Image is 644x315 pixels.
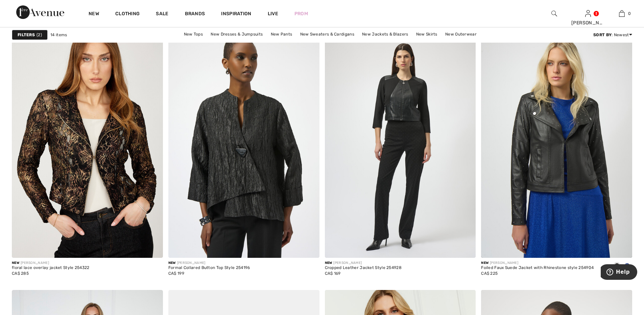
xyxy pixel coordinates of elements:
[612,261,622,272] div: Black
[156,11,168,18] a: Sale
[481,261,594,266] div: [PERSON_NAME]
[89,11,99,18] a: New
[12,271,29,276] span: CA$ 285
[481,261,488,265] span: New
[50,32,67,38] span: 14 items
[168,261,176,265] span: New
[551,9,557,18] img: search the website
[16,5,64,19] img: 1ère Avenue
[168,266,250,270] div: Formal Collared Button Top Style 254196
[571,19,604,26] div: [PERSON_NAME]
[359,30,411,39] a: New Jackets & Blazers
[12,261,19,265] span: New
[221,11,251,18] span: Inspiration
[297,30,358,39] a: New Sweaters & Cardigans
[168,261,250,266] div: [PERSON_NAME]
[12,261,90,266] div: [PERSON_NAME]
[593,32,612,37] strong: Sort By
[325,266,402,270] div: Cropped Leather Jacket Style 254928
[481,31,632,258] img: Foiled Faux Suede Jacket with Rhinestone style 254904. Black
[294,10,308,17] a: Prom
[601,264,637,281] iframe: Opens a widget where you can find more information
[168,271,184,276] span: CA$ 199
[115,11,140,18] a: Clothing
[268,10,278,17] a: Live
[605,9,638,18] a: 0
[18,32,35,38] strong: Filters
[267,30,296,39] a: New Pants
[185,11,205,18] a: Brands
[325,261,402,266] div: [PERSON_NAME]
[207,30,266,39] a: New Dresses & Jumpsuits
[481,266,594,270] div: Foiled Faux Suede Jacket with Rhinestone style 254904
[585,9,591,18] img: My Info
[325,31,476,258] img: Cropped Leather Jacket Style 254928. Black
[413,30,441,39] a: New Skirts
[12,266,90,270] div: floral lace overlay jacket Style 254322
[622,261,632,272] div: Royal Sapphire 163
[168,31,319,258] img: Formal Collared Button Top Style 254196. Black
[12,31,163,258] img: floral lace overlay jacket Style 254322. Copper/Black
[181,30,206,39] a: New Tops
[628,10,631,17] span: 0
[325,261,332,265] span: New
[619,9,625,18] img: My Bag
[37,32,42,38] span: 2
[481,271,498,276] span: CA$ 225
[442,30,480,39] a: New Outerwear
[585,10,591,17] a: Sign In
[325,271,341,276] span: CA$ 169
[593,32,632,38] div: : Newest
